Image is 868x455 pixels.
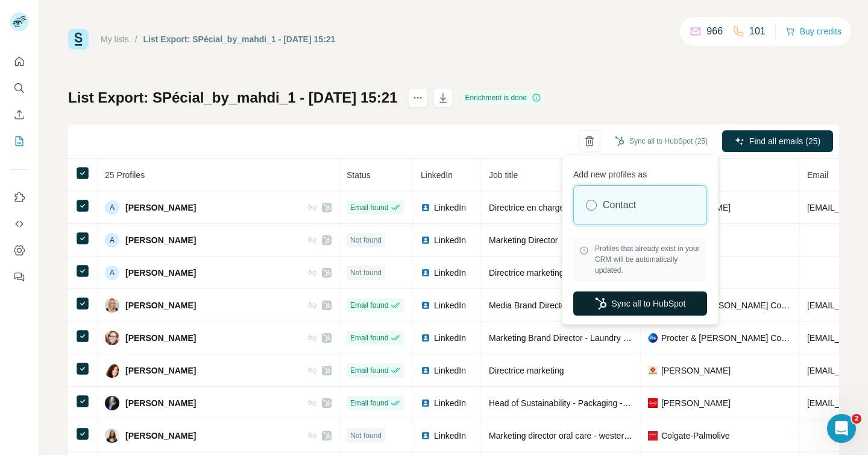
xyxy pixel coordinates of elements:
img: LinkedIn logo [421,398,430,408]
iframe: Intercom live chat [827,414,856,443]
span: Not found [350,267,382,278]
span: LinkedIn [434,332,466,344]
span: Marketing Director [489,235,558,245]
span: [PERSON_NAME] [125,202,196,214]
button: actions [408,88,427,107]
span: LinkedIn [434,430,466,442]
span: Email found [350,300,388,311]
span: Directrice marketing [489,366,564,375]
span: Procter & [PERSON_NAME] Company [661,299,792,311]
span: [PERSON_NAME] [125,267,196,279]
a: My lists [101,34,129,44]
span: Not found [350,430,382,441]
img: LinkedIn logo [421,333,430,343]
img: Avatar [105,298,119,313]
button: My lists [10,130,29,152]
span: Procter & [PERSON_NAME] Company [661,332,792,344]
span: Colgate-Palmolive [661,430,730,442]
span: Directrice en charge du Plan Stratégique [489,203,641,212]
span: Marketing director oral care - western [GEOGRAPHIC_DATA] [489,431,719,441]
span: [PERSON_NAME] [125,397,196,409]
button: Find all emails (25) [722,130,833,152]
span: LinkedIn [434,234,466,246]
div: A [105,200,119,215]
span: 25 Profiles [105,170,145,180]
button: Enrich CSV [10,104,29,126]
button: Feedback [10,266,29,288]
span: [PERSON_NAME] [125,234,196,246]
span: Email found [350,398,388,409]
span: Job title [489,170,518,180]
img: Avatar [105,331,119,345]
img: company-logo [648,333,658,343]
button: Use Surfe on LinkedIn [10,186,29,208]
img: LinkedIn logo [421,431,430,441]
button: Sync all to HubSpot (25) [606,132,716,150]
span: [PERSON_NAME] [661,397,731,409]
span: Email [807,170,828,180]
p: 966 [706,24,723,39]
button: Sync all to HubSpot [573,291,707,316]
span: LinkedIn [434,397,466,409]
span: LinkedIn [434,267,466,279]
img: Avatar [105,396,119,410]
span: LinkedIn [434,202,466,214]
span: Marketing Brand Director - Laundry - [GEOGRAPHIC_DATA] BeNeLux [489,333,753,343]
button: Search [10,77,29,99]
span: Email found [350,365,388,376]
span: Head of Sustainability - Packaging - [PERSON_NAME] Adhesive technologies [489,398,781,408]
span: Not found [350,235,382,246]
button: Quick start [10,51,29,72]
img: Avatar [105,428,119,443]
label: Contact [603,198,636,212]
img: LinkedIn logo [421,235,430,245]
p: 101 [749,24,766,39]
span: Media Brand Director Fabric & Home Care [489,301,648,310]
p: Add new profiles as [573,164,707,180]
img: company-logo [648,398,658,408]
span: [PERSON_NAME] [125,332,196,344]
h1: List Export: SPécial_by_mahdi_1 - [DATE] 15:21 [68,88,397,107]
span: Profiles that already exist in your CRM will be automatically updated. [595,243,701,276]
div: A [105,266,119,280]
img: Surfe Logo [68,29,89,49]
span: Find all emails (25) [749,135,820,147]
span: Email found [350,332,388,343]
div: List Export: SPécial_by_mahdi_1 - [DATE] 15:21 [143,33,336,45]
li: / [135,33,137,45]
span: [PERSON_NAME] [125,430,196,442]
img: LinkedIn logo [421,366,430,375]
span: LinkedIn [434,299,466,311]
div: A [105,233,119,247]
span: [PERSON_NAME] [125,299,196,311]
span: Directrice marketing [489,268,564,278]
span: LinkedIn [421,170,453,180]
span: Email found [350,202,388,213]
img: company-logo [648,431,658,441]
button: Use Surfe API [10,213,29,235]
span: 2 [852,414,861,424]
button: Dashboard [10,240,29,261]
button: Buy credits [785,23,841,40]
span: LinkedIn [434,364,466,377]
div: Enrichment is done [461,91,545,105]
img: LinkedIn logo [421,203,430,212]
img: LinkedIn logo [421,268,430,278]
img: LinkedIn logo [421,301,430,310]
img: Avatar [105,363,119,378]
span: Status [347,170,371,180]
span: [PERSON_NAME] [661,364,731,377]
img: company-logo [648,366,658,375]
span: [PERSON_NAME] [125,364,196,377]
